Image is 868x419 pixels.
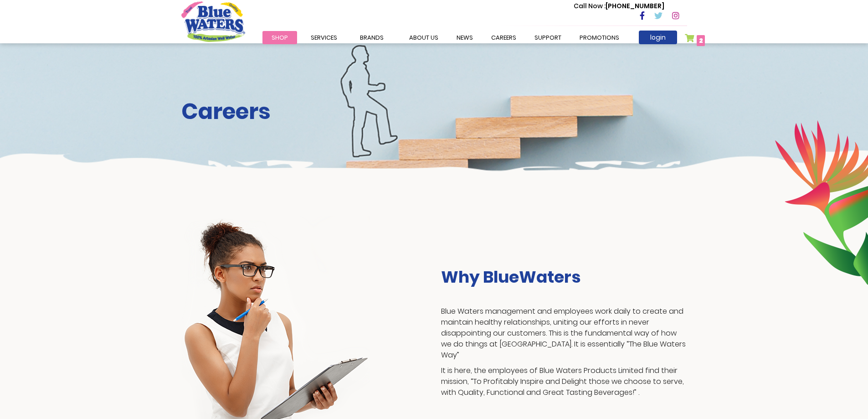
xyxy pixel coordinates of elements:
[441,267,687,287] h3: Why BlueWaters
[775,120,868,285] img: career-intro-leaves.png
[311,33,337,42] span: Services
[441,365,687,398] p: It is here, the employees of Blue Waters Products Limited find their mission, “To Profitably Insp...
[570,31,628,44] a: Promotions
[574,1,664,11] p: [PHONE_NUMBER]
[639,31,677,44] a: login
[272,33,288,42] span: Shop
[181,98,687,125] h2: Careers
[685,34,705,47] a: 2
[447,31,482,44] a: News
[400,31,447,44] a: about us
[525,31,570,44] a: support
[699,36,703,45] span: 2
[181,1,245,41] a: store logo
[574,1,606,10] span: Call Now :
[482,31,525,44] a: careers
[441,306,687,361] p: Blue Waters management and employees work daily to create and maintain healthy relationships, uni...
[360,33,384,42] span: Brands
